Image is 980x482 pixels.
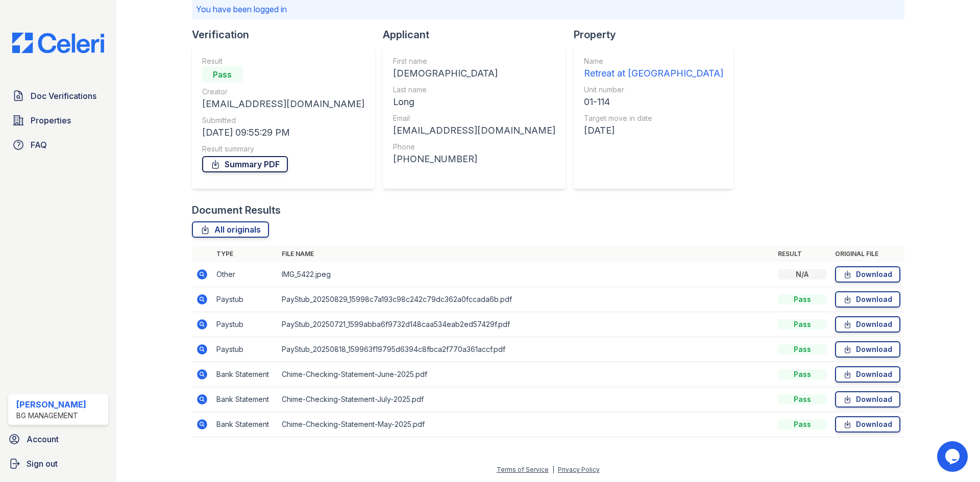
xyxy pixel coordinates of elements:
a: Account [4,429,112,449]
td: Chime-Checking-Statement-May-2025.pdf [278,412,774,437]
td: PayStub_20250818_159963f19795d6394c8fbca2f770a361accf.pdf [278,337,774,362]
a: Terms of Service [497,466,549,473]
td: Bank Statement [212,412,278,437]
div: 01-114 [584,95,723,109]
a: Sign out [4,453,112,474]
span: Account [27,433,59,445]
div: Creator [202,87,364,97]
div: [PERSON_NAME] [16,398,86,411]
div: | [552,466,554,473]
td: Bank Statement [212,362,278,387]
div: Pass [778,344,827,354]
a: Privacy Policy [558,466,600,473]
a: Download [835,291,900,308]
div: BG Management [16,411,86,421]
div: Phone [393,142,555,152]
span: FAQ [31,139,47,151]
div: [DATE] [584,123,723,138]
div: N/A [778,269,827,280]
a: Properties [8,110,108,131]
p: You have been logged in [196,3,900,15]
div: Applicant [383,28,574,42]
th: Type [212,246,278,262]
div: [PHONE_NUMBER] [393,152,555,166]
div: Retreat at [GEOGRAPHIC_DATA] [584,66,723,81]
div: Pass [778,394,827,404]
td: Chime-Checking-Statement-June-2025.pdf [278,362,774,387]
a: FAQ [8,135,108,155]
div: Pass [778,369,827,379]
a: Download [835,366,900,383]
img: CE_Logo_Blue-a8612792a0a2168367f1c8372b55b34899dd931a85d93a1a3d3e32e68fde9ad4.png [4,33,112,53]
div: Pass [202,66,243,83]
div: Submitted [202,115,364,125]
div: [EMAIL_ADDRESS][DOMAIN_NAME] [202,97,364,111]
td: IMG_5422.jpeg [278,262,774,287]
div: Property [574,28,742,42]
div: Verification [192,28,383,42]
span: Doc Verifications [31,90,96,102]
a: Download [835,416,900,433]
div: Email [393,113,555,123]
div: [DEMOGRAPHIC_DATA] [393,66,555,81]
div: [DATE] 09:55:29 PM [202,125,364,140]
span: Sign out [27,458,58,470]
td: Paystub [212,312,278,337]
div: Long [393,95,555,109]
div: First name [393,56,555,66]
div: Pass [778,419,827,429]
div: Unit number [584,85,723,95]
td: Other [212,262,278,287]
div: Document Results [192,203,281,217]
a: Doc Verifications [8,86,108,106]
td: PayStub_20250829_15998c7a193c98c242c79dc362a0fccada6b.pdf [278,287,774,312]
td: Paystub [212,287,278,312]
th: Original file [831,246,904,262]
a: Download [835,391,900,408]
a: Download [835,266,900,283]
td: Chime-Checking-Statement-July-2025.pdf [278,387,774,412]
iframe: chat widget [937,441,970,472]
td: Bank Statement [212,387,278,412]
a: Name Retreat at [GEOGRAPHIC_DATA] [584,56,723,81]
a: Summary PDF [202,156,288,172]
div: Pass [778,294,827,305]
a: All originals [192,221,269,238]
div: [EMAIL_ADDRESS][DOMAIN_NAME] [393,123,555,138]
th: Result [774,246,831,262]
div: Target move in date [584,113,723,123]
a: Download [835,316,900,333]
a: Download [835,341,900,358]
td: Paystub [212,337,278,362]
div: Pass [778,319,827,329]
th: File name [278,246,774,262]
td: PayStub_20250721_1599abba6f9732d148caa534eab2ed57429f.pdf [278,312,774,337]
div: Name [584,56,723,66]
div: Result summary [202,144,364,154]
div: Result [202,56,364,66]
span: Properties [31,114,71,126]
div: Last name [393,85,555,95]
